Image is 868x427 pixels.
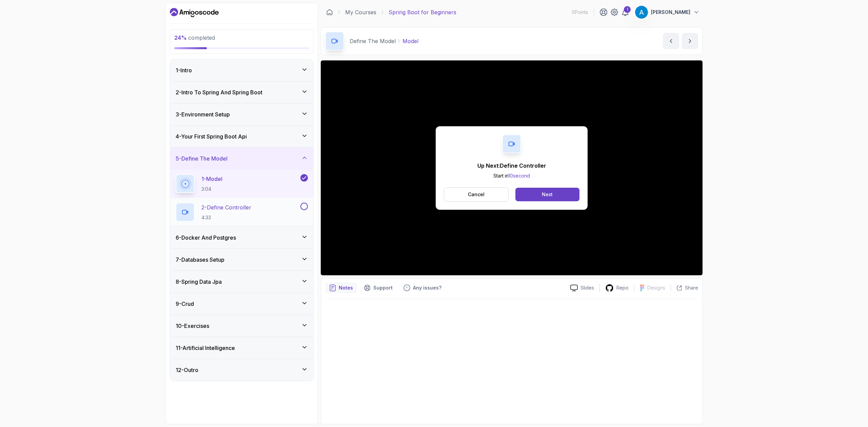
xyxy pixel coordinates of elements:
span: 24 % [174,34,187,41]
a: 1 [621,8,629,16]
p: Share [685,284,698,291]
button: previous content [663,33,679,49]
p: 4:33 [201,214,251,221]
span: 10 second [508,173,530,179]
p: Up Next: Define Controller [477,162,546,170]
p: Slides [580,284,594,291]
button: 2-Define Controller4:33 [176,203,308,222]
p: Cancel [468,191,485,198]
p: Start in [477,172,546,179]
p: Any issues? [413,284,441,291]
button: 3-Environment Setup [170,104,313,125]
a: My Courses [345,8,376,16]
h3: 4 - Your First Spring Boot Api [176,132,247,141]
a: Dashboard [326,9,333,16]
button: Support button [360,282,397,293]
h3: 12 - Outro [176,366,198,374]
div: 1 [624,6,631,13]
p: Support [373,284,393,291]
p: Model [402,37,418,45]
button: 10-Exercises [170,315,313,337]
h3: 8 - Spring Data Jpa [176,278,222,286]
button: 7-Databases Setup [170,249,313,271]
p: 0 Points [572,9,588,16]
h3: 6 - Docker And Postgres [176,234,236,242]
button: Feedback button [399,282,446,293]
button: next content [682,33,698,49]
h3: 10 - Exercises [176,322,209,330]
p: Notes [339,284,353,291]
p: Define The Model [350,37,396,45]
button: 5-Define The Model [170,148,313,169]
a: Slides [565,284,599,292]
button: notes button [325,282,357,293]
h3: 11 - Artificial Intelligence [176,344,235,352]
p: 1 - Model [201,175,222,183]
p: [PERSON_NAME] [651,9,690,16]
img: user profile image [635,6,648,19]
h3: 7 - Databases Setup [176,256,224,264]
button: 1-Model3:04 [176,174,308,193]
p: Spring Boot for Beginners [389,8,456,16]
button: 12-Outro [170,359,313,381]
p: 3:04 [201,186,222,192]
span: completed [174,34,215,41]
button: Cancel [444,187,509,202]
h3: 1 - Intro [176,66,192,74]
button: user profile image[PERSON_NAME] [635,5,700,19]
h3: 3 - Environment Setup [176,110,230,118]
button: 2-Intro To Spring And Spring Boot [170,81,313,103]
p: Repo [616,284,629,291]
button: 1-Intro [170,59,313,81]
div: Next [542,191,553,198]
a: Dashboard [170,7,219,18]
button: 6-Docker And Postgres [170,227,313,248]
button: Share [671,284,698,291]
h3: 9 - Crud [176,300,194,308]
p: 2 - Define Controller [201,203,251,211]
button: 11-Artificial Intelligence [170,337,313,359]
button: 4-Your First Spring Boot Api [170,126,313,147]
button: 8-Spring Data Jpa [170,271,313,293]
iframe: 1 - Model [321,60,703,275]
button: 9-Crud [170,293,313,315]
button: Next [515,188,579,201]
a: Repo [600,284,634,292]
h3: 2 - Intro To Spring And Spring Boot [176,88,262,96]
h3: 5 - Define The Model [176,154,228,163]
p: Designs [647,284,665,291]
